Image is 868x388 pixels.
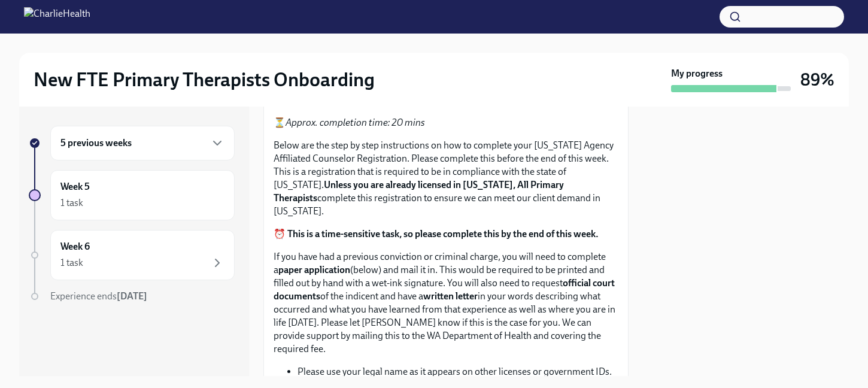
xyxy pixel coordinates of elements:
strong: [DATE] [117,290,147,302]
p: Below are the step by step instructions on how to complete your [US_STATE] Agency Affiliated Coun... [274,139,618,218]
li: Please use your legal name as it appears on other licenses or government IDs. [298,365,618,378]
h2: New FTE Primary Therapists Onboarding [34,68,375,92]
strong: written letter [423,290,478,302]
h6: Week 6 [60,240,90,253]
p: ⏳ [274,116,618,129]
strong: Unless you are already licensed in [US_STATE], All Primary Therapists [274,179,564,204]
a: Week 51 task [29,170,235,220]
div: 1 task [60,256,83,269]
a: Week 61 task [29,230,235,280]
em: Approx. completion time: 20 mins [286,117,425,128]
img: CharlieHealth [24,7,90,26]
p: If you have had a previous conviction or criminal charge, you will need to complete a (below) and... [274,250,618,356]
span: Experience ends [50,290,147,302]
h6: 5 previous weeks [60,137,132,150]
strong: ⏰ This is a time-sensitive task, so please complete this by the end of this week. [274,228,599,240]
div: 1 task [60,196,83,210]
strong: paper application [278,264,350,275]
strong: My progress [671,67,723,80]
div: 5 previous weeks [50,126,235,160]
h3: 89% [800,69,834,90]
h6: Week 5 [60,180,90,193]
strong: official court documents [274,277,615,302]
